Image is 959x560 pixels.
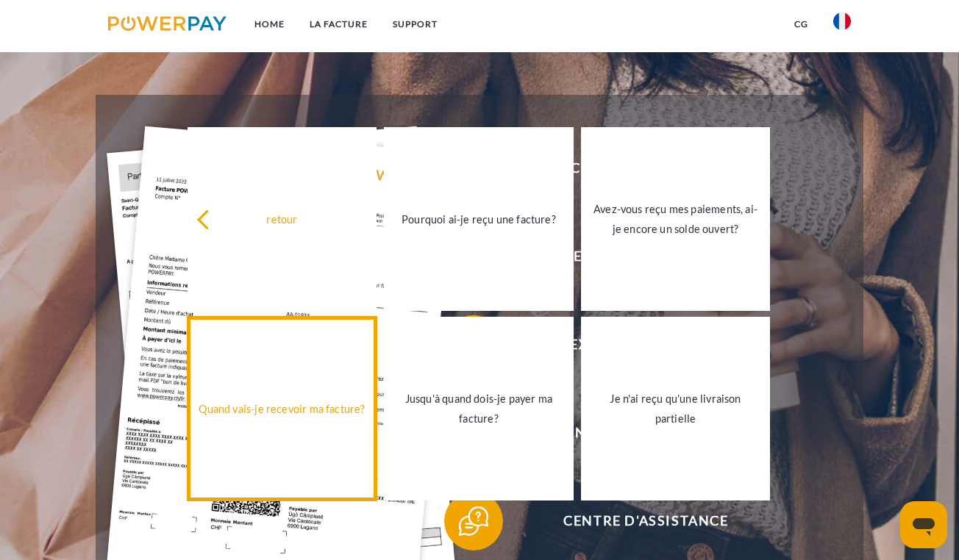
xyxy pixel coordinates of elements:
div: Avez-vous reçu mes paiements, ai-je encore un solde ouvert? [590,199,762,239]
a: Support [380,11,450,37]
img: logo-powerpay.svg [108,16,227,31]
button: Centre d'assistance [444,492,827,550]
span: Centre d'assistance [466,492,826,550]
div: retour [196,209,368,229]
div: Je n'ai reçu qu'une livraison partielle [590,389,762,428]
img: qb_help.svg [455,503,492,539]
a: LA FACTURE [297,11,380,37]
a: Avez-vous reçu mes paiements, ai-je encore un solde ouvert? [581,127,771,311]
img: fr [833,12,851,30]
iframe: Bouton de lancement de la fenêtre de messagerie [900,501,947,548]
div: Quand vais-je recevoir ma facture? [196,398,368,418]
div: Jusqu'à quand dois-je payer ma facture? [393,389,565,428]
div: Pourquoi ai-je reçu une facture? [393,209,565,229]
a: Home [242,11,297,37]
a: CG [782,11,821,37]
